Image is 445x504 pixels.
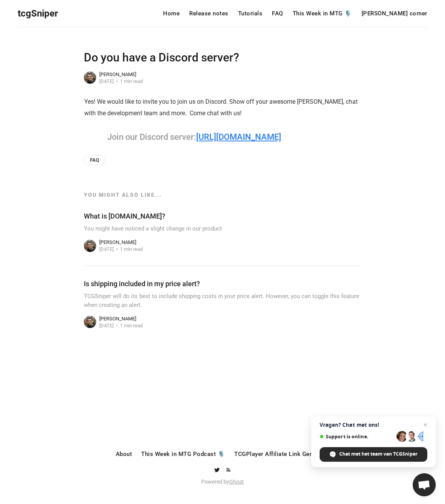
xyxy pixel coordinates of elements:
span: tcgSniper [18,8,58,19]
a: RSS [225,467,232,474]
a: This Week in MTG 🎙️ [293,11,352,17]
a: Home [163,11,180,17]
p: Yes! We would like to invite you to join us on Discord. Show off your awesome [PERSON_NAME], chat... [84,96,361,119]
img: Jonathan Hosein [83,315,97,329]
img: Jonathan Hosein [83,71,97,85]
a: tcgSniper [18,6,58,22]
a: About [116,451,132,457]
div: Open de chat [413,473,436,496]
span: Chat met het team van TCGSniper [339,451,418,458]
div: Chat met het team van TCGSniper [320,447,427,462]
h3: You Might Also Like... [84,191,361,198]
blockquote: Join our Discord server: [107,131,338,143]
a: Ghost [229,479,244,485]
a: [PERSON_NAME] corner [362,11,427,17]
span: Vragen? Chat met ons! [320,422,427,428]
div: Powered by [18,477,427,487]
a: FAQ [272,11,283,17]
a: [PERSON_NAME] [99,71,136,77]
time: [DATE] [99,78,113,84]
a: This Week in MTG Podcast 🎙️ [141,451,225,457]
h1: Do you have a Discord server? [84,50,361,65]
img: Jonathan Hosein [83,239,97,253]
a: Tutorials [238,11,263,17]
a: Release notes [189,11,228,17]
a: TCGPlayer Affiliate Link Generator [234,451,329,457]
a: [URL][DOMAIN_NAME] [196,132,281,142]
span: Support is online. [320,434,394,439]
span: Chat sluiten [421,420,430,429]
div: 1 min read [113,79,143,84]
a: Twitter [214,467,222,474]
a: FAQ [84,155,105,165]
